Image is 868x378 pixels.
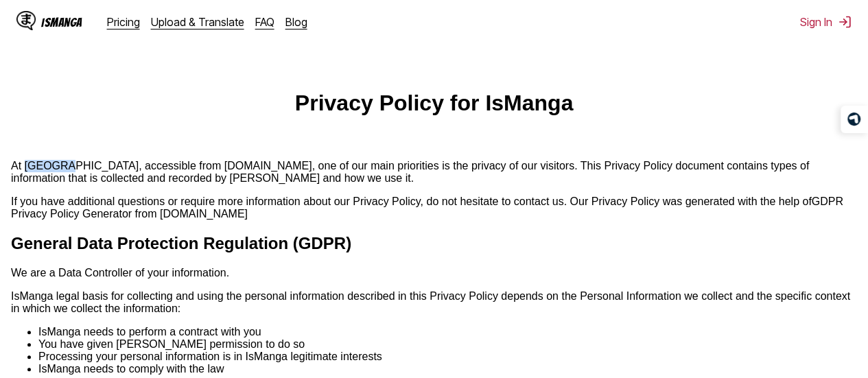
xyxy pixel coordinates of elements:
li: IsManga needs to perform a contract with you [38,326,857,338]
p: If you have additional questions or require more information about our Privacy Policy, do not hes... [11,196,857,220]
li: IsManga needs to comply with the law [38,363,857,375]
div: IsManga [41,16,82,29]
img: Sign out [838,15,852,29]
a: Pricing [107,15,140,29]
a: Upload & Translate [151,15,244,29]
li: Processing your personal information is in IsManga legitimate interests [38,351,857,363]
a: Blog [285,15,307,29]
h1: Privacy Policy for IsManga [11,91,857,116]
a: IsManga LogoIsManga [16,11,107,33]
p: IsManga legal basis for collecting and using the personal information described in this Privacy P... [11,290,857,315]
button: Sign In [800,15,852,29]
p: At [GEOGRAPHIC_DATA], accessible from [DOMAIN_NAME], one of our main priorities is the privacy of... [11,160,857,185]
a: FAQ [255,15,274,29]
li: You have given [PERSON_NAME] permission to do so [38,338,857,351]
p: We are a Data Controller of your information. [11,267,857,279]
h2: General Data Protection Regulation (GDPR) [11,234,857,253]
a: GDPR Privacy Policy Generator from [DOMAIN_NAME] [11,196,843,220]
img: IsManga Logo [16,11,36,30]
